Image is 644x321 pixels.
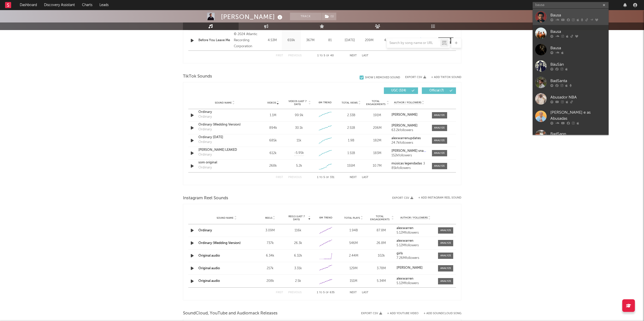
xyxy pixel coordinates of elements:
strong: alexwarren [397,277,413,280]
span: TikTok Sounds [183,73,212,80]
button: Track [290,13,322,20]
strong: alexwarrenupdates [391,137,421,140]
div: 10.7M [365,163,389,168]
div: 26.3k [285,241,311,246]
div: Bausa [550,12,606,18]
div: 6M Trend [313,216,339,220]
div: 191M [365,113,389,118]
div: 6.34k [258,253,283,258]
button: Next [350,291,357,294]
button: Previous [288,291,302,294]
button: Previous [288,54,302,57]
a: [PERSON_NAME] e as Abusadas [533,107,609,127]
a: som original [198,160,251,165]
button: + Add YouTube Video [387,312,419,315]
span: Videos [267,101,276,104]
a: BäuSän [533,58,609,74]
a: Ordinary [DATE] [198,135,251,140]
div: Ordinary [198,110,251,115]
div: 6M Trend [313,101,337,105]
div: BadSanta [550,78,606,84]
span: Total Engagements [369,215,391,221]
span: UGC ( 324 ) [387,89,410,92]
div: 5.12M followers [397,231,434,235]
div: 151M [341,279,366,284]
div: 102k [369,253,394,258]
div: 2.44M [341,253,366,258]
button: Official(7) [422,87,456,94]
a: Ordinary (Wedding Version) [198,122,251,127]
div: 1 5 331 [312,175,340,181]
div: 217k [258,266,283,271]
div: 183M [365,151,389,156]
div: 3.31k [285,266,311,271]
a: [PERSON_NAME] LEAKED [198,147,251,153]
span: ( 1 ) [322,13,337,20]
span: of [326,55,329,57]
div: 7.26M followers [397,256,434,260]
div: 546M [341,241,366,246]
div: Bausa [550,29,606,35]
button: Export CSV [361,312,382,315]
div: [PERSON_NAME] [221,13,284,21]
button: First [276,54,283,57]
span: Total Engagements [365,100,386,106]
div: 129M [341,266,366,271]
div: 5.2k [296,163,302,168]
a: Bausa [533,9,609,25]
button: + Add Instagram Reel Sound [418,196,461,199]
div: 152k followers [391,154,427,157]
a: alexwarrenupdates [391,137,427,140]
strong: [PERSON_NAME] [391,124,418,127]
div: 737k [258,241,283,246]
div: 1.1M [261,113,285,118]
div: 116k [285,228,311,233]
span: SoundCloud, YouTube and Audiomack Releases [183,310,278,316]
a: Original audio [198,254,220,257]
a: alexwarren [397,239,434,243]
div: Bausa [550,45,606,51]
strong: girls [397,252,403,255]
span: -5.95k [294,151,304,156]
div: + Add Instagram Reel Sound [413,196,461,199]
div: BadSann [550,131,606,137]
span: Videos (last 7 days) [287,100,308,106]
div: 3.78M [369,266,394,271]
div: 612k [261,151,285,156]
div: © 2024 Atlantic Recording Corporation [234,31,261,50]
span: Total Views [342,101,358,104]
div: BäuSän [550,61,606,67]
div: 63.2k followers [391,129,427,132]
div: 5.34M [369,279,394,284]
button: Next [350,54,357,57]
div: Ordinary [198,127,212,132]
div: 268k [261,163,285,168]
button: (1) [322,13,336,20]
a: BadSanta [533,74,609,91]
div: Ordinary [198,140,212,145]
button: + Add SoundCloud Song [419,312,461,315]
span: Author / Followers [400,216,428,219]
div: 1.51B [339,151,363,156]
a: Abusador NBA [533,91,609,107]
div: Ordinary [198,152,212,157]
button: Last [362,291,368,294]
div: 5.12M followers [397,282,434,285]
span: of [326,291,329,294]
a: [PERSON_NAME] [391,113,427,117]
div: 208k [258,279,283,284]
button: + Add TikTok Sound [426,76,461,79]
a: Original audio [198,279,220,283]
div: 1.9B [339,138,363,143]
span: to [319,176,322,179]
div: 894k [261,126,285,131]
a: Bausa [533,25,609,41]
div: 155M [339,163,363,168]
div: Show 1 Removed Sound [365,76,400,79]
div: 1 5 40 [312,53,340,59]
div: 24.7k followers [391,141,427,145]
strong: músicas legendadas :) [391,162,425,165]
span: Author / Followers [394,101,421,104]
